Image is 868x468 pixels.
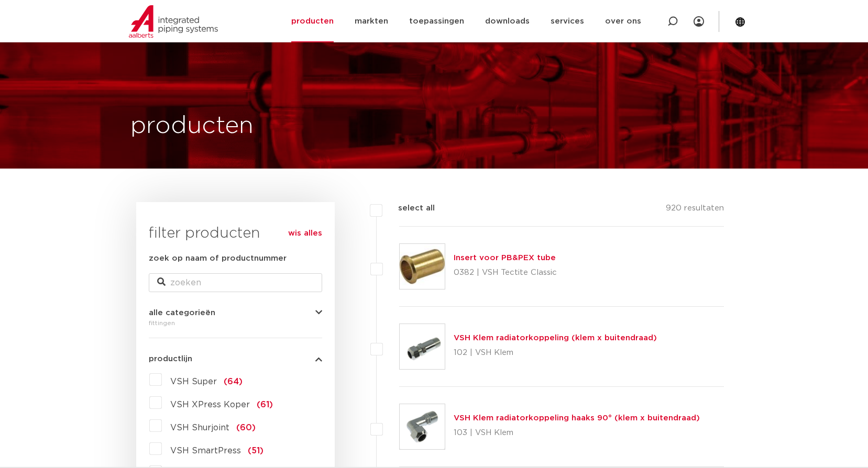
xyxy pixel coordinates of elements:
[149,252,287,265] label: zoek op naam of productnummer
[454,254,556,262] a: Insert voor PB&PEX tube
[400,324,445,369] img: Thumbnail for VSH Klem radiatorkoppeling (klem x buitendraad)
[149,309,215,317] span: alle categorieën
[170,424,229,432] span: VSH Shurjoint
[454,414,700,422] a: VSH Klem radiatorkoppeling haaks 90° (klem x buitendraad)
[149,273,322,292] input: zoeken
[170,377,217,386] span: VSH Super
[382,202,435,215] label: select all
[454,425,700,441] p: 103 | VSH Klem
[400,404,445,449] img: Thumbnail for VSH Klem radiatorkoppeling haaks 90° (klem x buitendraad)
[149,309,322,317] button: alle categorieën
[130,109,254,143] h1: producten
[400,244,445,289] img: Thumbnail for Insert voor PB&PEX tube
[288,227,322,240] a: wis alles
[257,400,273,409] span: (61)
[454,344,657,361] p: 102 | VSH Klem
[149,317,322,329] div: fittingen
[170,400,250,409] span: VSH XPress Koper
[666,202,724,218] p: 920 resultaten
[149,223,322,244] h3: filter producten
[170,447,241,455] span: VSH SmartPress
[248,447,263,455] span: (51)
[149,355,192,363] span: productlijn
[224,377,243,386] span: (64)
[454,334,657,342] a: VSH Klem radiatorkoppeling (klem x buitendraad)
[454,264,557,281] p: 0382 | VSH Tectite Classic
[236,424,256,432] span: (60)
[149,355,322,363] button: productlijn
